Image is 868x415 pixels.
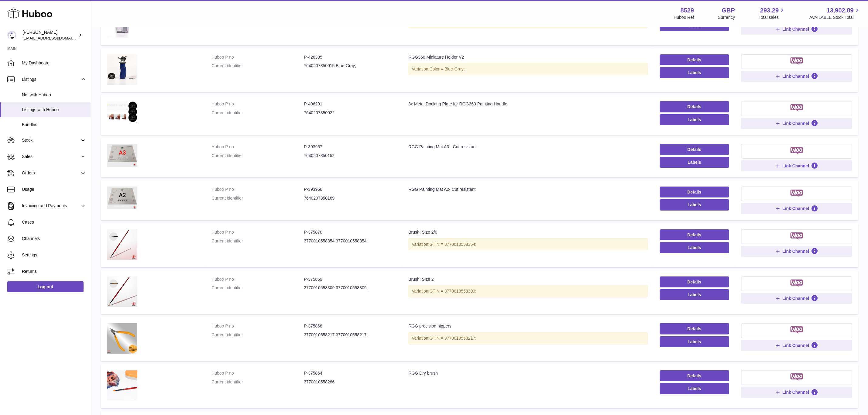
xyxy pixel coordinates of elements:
[211,187,304,192] dt: Huboo P no
[211,110,304,116] dt: Current identifier
[22,29,77,41] div: [PERSON_NAME]
[660,187,729,197] a: Details
[430,289,477,293] span: GTIN = 3770010558309;
[211,276,304,282] dt: Huboo P no
[430,242,477,247] span: GTIN = 3770010558354;
[22,60,86,66] span: My Dashboard
[741,24,852,35] button: Link Channel
[741,160,852,171] button: Link Channel
[660,323,729,334] a: Details
[660,144,729,155] a: Details
[22,203,80,209] span: Invoicing and Payments
[827,6,854,15] span: 13,902.89
[782,389,809,395] span: Link Channel
[107,187,137,209] img: RGG Painting Mat A2- Cut resistant
[660,229,729,240] a: Details
[660,289,729,300] button: Labels
[674,15,694,20] div: Huboo Ref
[22,170,80,176] span: Orders
[782,206,809,211] span: Link Channel
[304,195,396,201] dd: 7640207350169
[22,219,86,225] span: Cases
[809,6,861,20] a: 13,902.89 AVAILABLE Stock Total
[304,54,396,60] dd: P-426305
[304,110,396,116] dd: 7640207350022
[7,31,16,40] img: internalAdmin-8529@internal.huboo.com
[759,15,786,20] span: Total sales
[304,370,396,376] dd: P-375864
[660,242,729,253] button: Labels
[782,26,809,32] span: Link Channel
[211,144,304,150] dt: Huboo P no
[791,326,803,334] img: woocommerce-small.png
[409,370,648,376] div: RGG Dry brush
[409,285,648,297] div: Variation:
[304,238,396,244] dd: 3770010558354 3770010558354;
[409,54,648,60] div: RGG360 Miniature Holder V2
[211,285,304,291] dt: Current identifier
[7,281,84,292] a: Log out
[409,63,648,75] div: Variation:
[430,67,465,71] span: Color = Blue-Gray;
[722,6,735,15] strong: GBP
[22,236,86,242] span: Channels
[211,54,304,60] dt: Huboo P no
[409,276,648,282] div: Brush: Size 2
[211,370,304,376] dt: Huboo P no
[741,293,852,304] button: Link Channel
[304,379,396,385] dd: 3770010558286
[211,323,304,329] dt: Huboo P no
[22,154,80,159] span: Sales
[304,229,396,235] dd: P-375870
[107,323,137,354] img: RGG precision nippers
[304,63,396,69] dd: 7640207350015 Blue-Gray;
[791,57,803,65] img: woocommerce-small.png
[741,203,852,214] button: Link Channel
[22,269,86,274] span: Returns
[304,101,396,107] dd: P-406291
[791,104,803,111] img: woocommerce-small.png
[809,15,861,20] span: AVAILABLE Stock Total
[741,71,852,82] button: Link Channel
[409,332,648,345] div: Variation:
[791,232,803,240] img: woocommerce-small.png
[791,280,803,287] img: woocommerce-small.png
[660,157,729,168] button: Labels
[741,340,852,351] button: Link Channel
[107,276,137,307] img: Brush: Size 2
[211,101,304,107] dt: Huboo P no
[760,6,779,15] span: 293.29
[211,379,304,385] dt: Current identifier
[660,101,729,112] a: Details
[741,246,852,257] button: Link Channel
[660,67,729,78] button: Labels
[22,252,86,258] span: Settings
[718,15,735,20] div: Currency
[304,332,396,338] dd: 3770010558217 3770010558217;
[409,238,648,251] div: Variation:
[22,77,80,82] span: Listings
[660,383,729,394] button: Labels
[759,6,786,20] a: 293.29 Total sales
[107,101,137,125] img: 3x Metal Docking Plate for RGG360 Painting Handle
[409,187,648,192] div: RGG Painting Mat A2- Cut resistant
[211,238,304,244] dt: Current identifier
[660,336,729,347] button: Labels
[791,190,803,197] img: woocommerce-small.png
[107,370,137,401] img: RGG Dry brush
[660,370,729,381] a: Details
[304,144,396,150] dd: P-393957
[22,187,86,192] span: Usage
[304,323,396,329] dd: P-375868
[409,323,648,329] div: RGG precision nippers
[409,101,648,107] div: 3x Metal Docking Plate for RGG360 Painting Handle
[22,107,86,113] span: Listings with Huboo
[782,163,809,169] span: Link Channel
[304,276,396,282] dd: P-375869
[409,229,648,235] div: Brush: Size 2/0
[791,373,803,381] img: woocommerce-small.png
[107,229,137,260] img: Brush: Size 2/0
[107,54,137,85] img: RGG360 Miniature Holder V2
[211,153,304,159] dt: Current identifier
[409,144,648,150] div: RGG Painting Mat A3 - Cut resistant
